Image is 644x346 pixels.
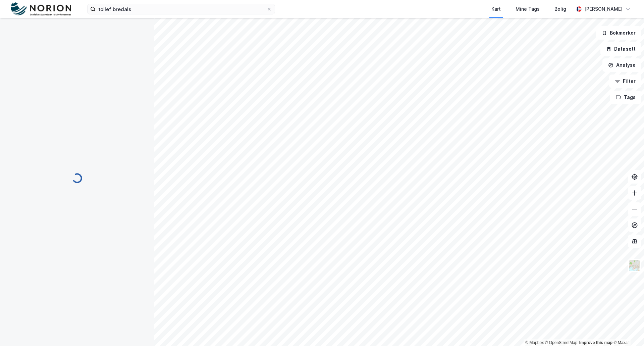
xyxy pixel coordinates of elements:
[545,340,578,345] a: OpenStreetMap
[600,42,641,56] button: Datasett
[610,91,641,104] button: Tags
[610,314,644,346] iframe: Chat Widget
[596,26,641,40] button: Bokmerker
[11,2,71,16] img: norion-logo.80e7a08dc31c2e691866.png
[516,5,540,13] div: Mine Tags
[525,340,544,345] a: Mapbox
[584,5,623,13] div: [PERSON_NAME]
[491,5,501,13] div: Kart
[609,75,641,88] button: Filter
[579,340,612,345] a: Improve this map
[602,58,641,72] button: Analyse
[628,259,641,272] img: Z
[72,173,83,184] img: spinner.a6d8c91a73a9ac5275cf975e30b51cfb.svg
[554,5,566,13] div: Bolig
[96,4,267,14] input: Søk på adresse, matrikkel, gårdeiere, leietakere eller personer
